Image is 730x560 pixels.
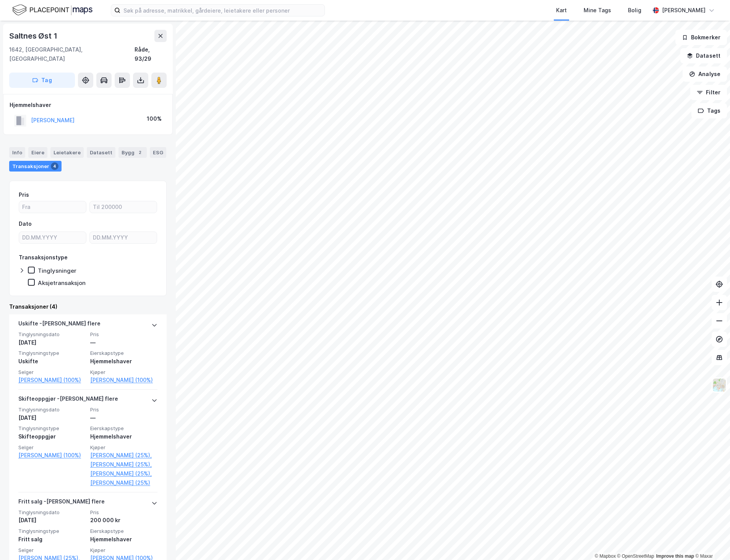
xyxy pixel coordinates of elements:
[18,394,118,406] div: Skifteoppgjør - [PERSON_NAME] flere
[18,432,86,441] div: Skifteoppgjør
[18,535,86,544] div: Fritt salg
[692,523,730,560] div: Kontrollprogram for chat
[18,509,86,516] span: Tinglysningsdato
[38,279,86,286] div: Aksjetransaksjon
[147,114,162,123] div: 100%
[150,147,166,158] div: ESG
[9,73,75,88] button: Tag
[18,516,86,525] div: [DATE]
[90,451,157,460] a: [PERSON_NAME] (25%),
[712,378,727,392] img: Z
[90,460,157,469] a: [PERSON_NAME] (25%),
[18,369,86,375] span: Selger
[28,147,47,158] div: Eiere
[90,509,157,516] span: Pris
[692,523,730,560] iframe: Chat Widget
[683,66,727,82] button: Analyse
[18,547,86,554] span: Selger
[90,232,157,243] input: DD.MM.YYYY
[18,375,86,385] a: [PERSON_NAME] (100%)
[90,413,157,422] div: —
[19,201,86,213] input: Fra
[9,147,25,158] div: Info
[136,149,144,156] div: 2
[675,30,727,45] button: Bokmerker
[18,451,86,460] a: [PERSON_NAME] (100%)
[18,425,86,432] span: Tinglysningstype
[87,147,115,158] div: Datasett
[691,103,727,118] button: Tags
[595,554,616,559] a: Mapbox
[90,516,157,525] div: 200 000 kr
[90,357,157,366] div: Hjemmelshaver
[18,331,86,338] span: Tinglysningsdato
[18,528,86,534] span: Tinglysningstype
[656,554,694,559] a: Improve this map
[690,85,727,100] button: Filter
[18,350,86,356] span: Tinglysningstype
[90,338,157,347] div: —
[90,528,157,534] span: Eierskapstype
[628,6,641,15] div: Bolig
[120,5,324,16] input: Søk på adresse, matrikkel, gårdeiere, leietakere eller personer
[51,162,58,170] div: 4
[135,45,167,63] div: Råde, 93/29
[18,338,86,347] div: [DATE]
[18,444,86,451] span: Selger
[90,444,157,451] span: Kjøper
[617,554,654,559] a: OpenStreetMap
[90,469,157,478] a: [PERSON_NAME] (25%),
[556,6,567,15] div: Kart
[90,369,157,375] span: Kjøper
[12,3,92,17] img: logo.f888ab2527a4732fd821a326f86c7f29.svg
[662,6,706,15] div: [PERSON_NAME]
[90,406,157,413] span: Pris
[19,190,29,199] div: Pris
[9,302,167,311] div: Transaksjoner (4)
[680,48,727,63] button: Datasett
[118,147,147,158] div: Bygg
[38,267,76,274] div: Tinglysninger
[90,375,157,385] a: [PERSON_NAME] (100%)
[19,232,86,243] input: DD.MM.YYYY
[9,30,58,42] div: Saltnes Øst 1
[18,406,86,413] span: Tinglysningsdato
[90,432,157,441] div: Hjemmelshaver
[18,413,86,422] div: [DATE]
[10,100,166,110] div: Hjemmelshaver
[584,6,611,15] div: Mine Tags
[90,331,157,338] span: Pris
[90,425,157,432] span: Eierskapstype
[19,253,68,262] div: Transaksjonstype
[90,350,157,356] span: Eierskapstype
[90,201,157,213] input: Til 200000
[18,319,101,331] div: Uskifte - [PERSON_NAME] flere
[18,497,105,509] div: Fritt salg - [PERSON_NAME] flere
[9,45,135,63] div: 1642, [GEOGRAPHIC_DATA], [GEOGRAPHIC_DATA]
[90,478,157,487] a: [PERSON_NAME] (25%)
[50,147,84,158] div: Leietakere
[90,547,157,554] span: Kjøper
[18,357,86,366] div: Uskifte
[9,161,62,172] div: Transaksjoner
[90,535,157,544] div: Hjemmelshaver
[19,219,32,228] div: Dato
